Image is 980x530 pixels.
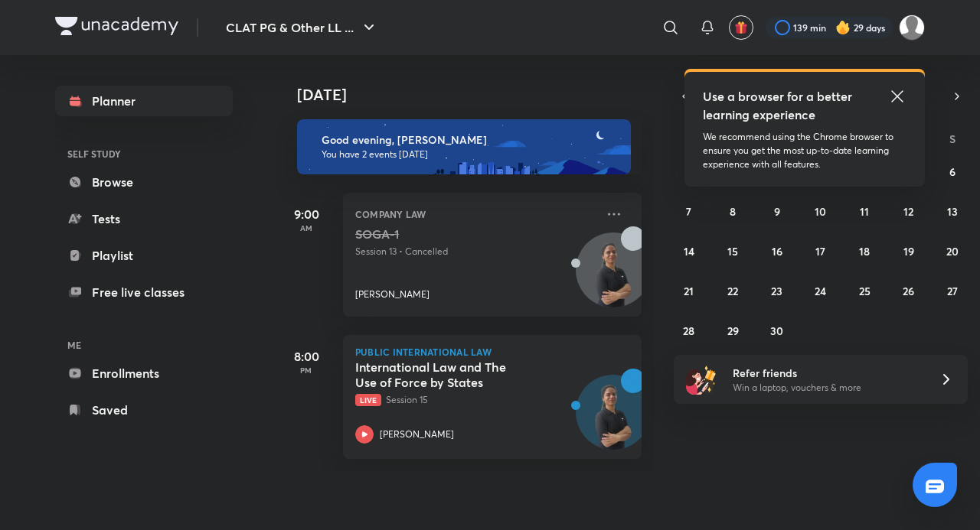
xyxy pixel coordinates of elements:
[727,244,738,258] abbr: September 15, 2025
[815,284,826,298] abbr: September 24, 2025
[720,199,745,223] button: September 8, 2025
[859,244,870,258] abbr: September 18, 2025
[684,284,694,298] abbr: September 21, 2025
[55,277,233,307] a: Free live classes
[733,365,921,381] h6: Refer friends
[55,240,233,271] a: Playlist
[355,394,381,406] span: Live
[577,383,650,457] img: Avatar
[808,278,833,303] button: September 24, 2025
[949,132,955,146] abbr: Saturday
[55,358,233,389] a: Enrollments
[297,119,631,174] img: evening
[727,284,738,298] abbr: September 22, 2025
[355,347,629,356] p: Public International Law
[577,241,650,314] img: Avatar
[686,204,691,219] abbr: September 7, 2025
[730,204,736,219] abbr: September 8, 2025
[903,244,914,258] abbr: September 19, 2025
[772,244,782,258] abbr: September 16, 2025
[720,278,745,303] button: September 22, 2025
[859,284,871,298] abbr: September 25, 2025
[55,86,233,116] a: Planner
[949,164,955,179] abbr: September 6, 2025
[355,205,596,223] p: Company Law
[852,278,877,303] button: September 25, 2025
[815,244,825,258] abbr: September 17, 2025
[276,205,337,223] h5: 9:00
[683,324,694,338] abbr: September 28, 2025
[940,159,965,184] button: September 6, 2025
[729,15,753,40] button: avatar
[774,204,780,219] abbr: September 9, 2025
[808,239,833,263] button: September 17, 2025
[727,324,739,338] abbr: September 29, 2025
[703,130,906,171] p: We recommend using the Chrome browser to ensure you get the most up-to-date learning experience w...
[55,17,178,35] img: Company Logo
[677,199,701,223] button: September 7, 2025
[765,199,789,223] button: September 9, 2025
[686,364,717,395] img: referral
[765,318,789,343] button: September 30, 2025
[770,324,783,338] abbr: September 30, 2025
[276,347,337,366] h5: 8:00
[897,239,921,263] button: September 19, 2025
[355,393,596,407] p: Session 15
[940,239,965,263] button: September 20, 2025
[355,245,596,258] p: Session 13 • Cancelled
[946,244,959,258] abbr: September 20, 2025
[899,15,925,41] img: Adithyan
[947,204,958,219] abbr: September 13, 2025
[355,288,430,301] p: [PERSON_NAME]
[815,204,826,219] abbr: September 10, 2025
[684,244,694,258] abbr: September 14, 2025
[903,284,914,298] abbr: September 26, 2025
[765,239,789,263] button: September 16, 2025
[897,199,921,223] button: September 12, 2025
[903,204,913,219] abbr: September 12, 2025
[677,278,701,303] button: September 21, 2025
[808,199,833,223] button: September 10, 2025
[835,20,851,35] img: streak
[355,359,546,390] h5: International Law and The Use of Force by States
[276,366,337,375] p: PM
[55,167,233,197] a: Browse
[771,284,782,298] abbr: September 23, 2025
[380,428,454,441] p: [PERSON_NAME]
[55,332,233,358] h6: ME
[677,239,701,263] button: September 14, 2025
[860,204,869,219] abbr: September 11, 2025
[297,86,657,104] h4: [DATE]
[55,395,233,425] a: Saved
[720,239,745,263] button: September 15, 2025
[734,21,748,34] img: avatar
[677,318,701,343] button: September 28, 2025
[276,223,337,232] p: AM
[55,141,233,167] h6: SELF STUDY
[355,226,546,242] h5: SOGA-1
[940,278,965,303] button: September 27, 2025
[852,199,877,223] button: September 11, 2025
[322,133,617,147] h6: Good evening, [PERSON_NAME]
[55,17,178,39] a: Company Logo
[947,284,958,298] abbr: September 27, 2025
[703,87,855,124] h5: Use a browser for a better learning experience
[322,148,617,161] p: You have 2 events [DATE]
[733,381,921,395] p: Win a laptop, vouchers & more
[720,318,745,343] button: September 29, 2025
[55,203,233,234] a: Tests
[897,278,921,303] button: September 26, 2025
[940,199,965,223] button: September 13, 2025
[765,278,789,303] button: September 23, 2025
[217,12,387,43] button: CLAT PG & Other LL ...
[852,239,877,263] button: September 18, 2025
